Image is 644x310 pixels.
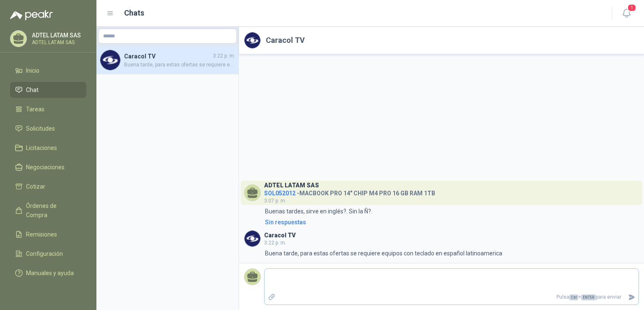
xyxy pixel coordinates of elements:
[265,207,372,216] p: Buenas tardes, sirve en inglés?. Sin la Ñ?.
[32,40,84,45] p: ADTEL LATAM SAS
[10,101,86,117] a: Tareas
[264,183,319,188] h3: ADTEL LATAM SAS
[625,290,639,305] button: Enviar
[10,121,86,137] a: Solicitudes
[265,249,502,258] p: Buena tarde, para estas ofertas se requiere equipos con teclado en español latinoamerica
[10,82,86,98] a: Chat
[264,240,286,246] span: 3:22 p. m.
[10,140,86,156] a: Licitaciones
[244,231,260,247] img: Company Logo
[10,159,86,175] a: Negociaciones
[100,50,120,70] img: Company Logo
[124,7,144,19] h1: Chats
[10,10,53,20] img: Logo peakr
[26,182,45,191] span: Cotizar
[26,163,65,172] span: Negociaciones
[26,230,57,239] span: Remisiones
[10,265,86,281] a: Manuales y ayuda
[619,6,634,21] button: 1
[124,61,235,69] span: Buena tarde, para estas ofertas se requiere equipos con teclado en español latinoamerica
[264,233,296,238] h3: Caracol TV
[26,143,57,152] span: Licitaciones
[26,105,44,114] span: Tareas
[627,4,636,12] span: 1
[279,290,625,305] p: Pulsa + para enviar
[26,66,39,75] span: Inicio
[266,34,305,46] h2: Caracol TV
[264,198,286,204] span: 3:07 p. m.
[26,85,39,95] span: Chat
[26,249,63,258] span: Configuración
[264,190,296,197] span: SOL052012
[10,179,86,194] a: Cotizar
[263,218,639,227] a: Sin respuestas
[96,46,239,74] a: Company LogoCaracol TV3:22 p. m.Buena tarde, para estas ofertas se requiere equipos con teclado e...
[10,198,86,223] a: Órdenes de Compra
[264,188,435,196] h4: - MACBOOK PRO 14" CHIP M4 PRO 16 GB RAM 1TB
[124,52,211,61] h4: Caracol TV
[10,226,86,242] a: Remisiones
[26,268,74,278] span: Manuales y ayuda
[213,52,235,60] span: 3:22 p. m.
[569,294,578,300] span: Ctrl
[10,63,86,79] a: Inicio
[244,32,260,48] img: Company Logo
[10,246,86,262] a: Configuración
[32,32,84,38] p: ADTEL LATAM SAS
[26,124,55,133] span: Solicitudes
[26,201,78,220] span: Órdenes de Compra
[581,294,596,300] span: ENTER
[265,290,279,305] label: Adjuntar archivos
[265,218,306,227] div: Sin respuestas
